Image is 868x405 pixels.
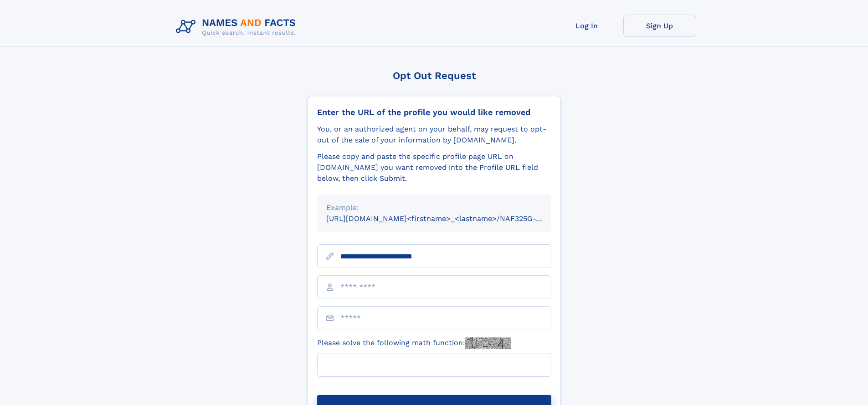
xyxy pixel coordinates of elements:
small: [URL][DOMAIN_NAME]<firstname>_<lastname>/NAF325G-xxxxxxxx [326,214,569,223]
div: You, or an authorized agent on your behalf, may request to opt-out of the sale of your informatio... [317,124,551,146]
div: Please copy and paste the specific profile page URL on [DOMAIN_NAME] you want removed into the Pr... [317,151,551,184]
a: Sign Up [623,15,696,37]
div: Example: [326,202,542,213]
label: Please solve the following math function: [317,337,511,349]
a: Log In [550,15,623,37]
div: Enter the URL of the profile you would like removed [317,107,551,117]
div: Opt Out Request [308,70,561,81]
img: Logo Names and Facts [172,15,303,39]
